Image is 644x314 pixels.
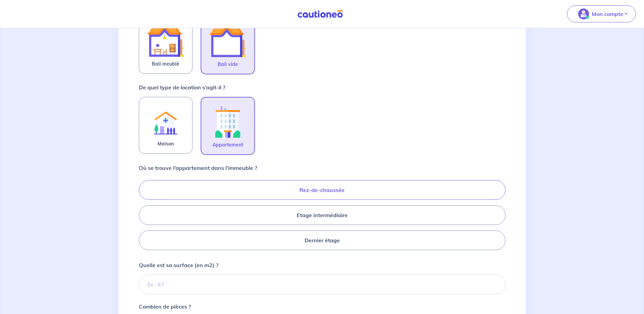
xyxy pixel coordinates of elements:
[139,275,505,294] input: Ex : 67
[209,103,246,141] img: illu_apartment.svg
[592,10,623,18] p: Mon compte
[578,8,589,19] img: illu_account_valid_menu.svg
[295,10,346,18] img: Cautioneo
[209,23,246,60] img: illu_empty_lease.svg
[139,180,505,200] label: Rez-de-chaussée
[139,205,505,225] label: Etage intermédiaire
[139,83,225,91] p: De quel type de location s’agit-il ?
[139,230,505,250] label: Dernier étage
[139,164,257,172] p: Où se trouve l’appartement dans l’immeuble ?
[139,261,218,269] p: Quelle est sa surface (en m2) ?
[147,103,184,140] img: illu_rent.svg
[139,302,191,311] p: Combien de pièces ?
[218,60,238,68] span: Bail vide
[152,60,179,68] span: Bail meublé
[147,23,184,60] img: illu_furnished_lease.svg
[158,140,174,148] span: Maison
[213,141,243,149] span: Appartement
[567,5,636,22] button: illu_account_valid_menu.svgMon compte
